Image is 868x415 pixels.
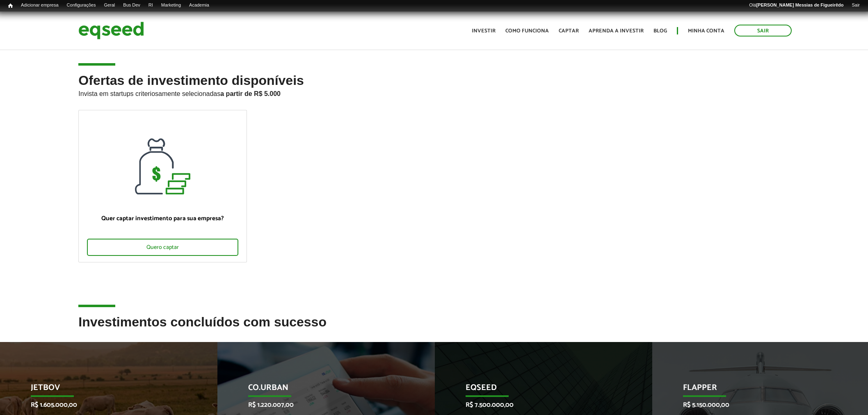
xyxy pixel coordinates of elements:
a: Investir [472,28,496,34]
p: R$ 1.605.000,00 [31,401,174,409]
strong: a partir de R$ 5.000 [220,90,281,97]
p: Quer captar investimento para sua empresa? [87,215,238,222]
a: Início [4,2,17,10]
p: Invista em startups criteriosamente selecionadas [78,88,789,98]
a: Bus Dev [119,2,144,9]
p: EqSeed [466,383,609,397]
a: Como funciona [505,28,549,34]
div: Quero captar [87,239,238,256]
strong: [PERSON_NAME] Messias de Figueirêdo [756,2,843,7]
p: Flapper [683,383,827,397]
a: Academia [185,2,213,9]
p: R$ 1.220.007,00 [248,401,392,409]
a: Configurações [63,2,100,9]
img: EqSeed [78,20,144,41]
a: Geral [100,2,119,9]
a: Aprenda a investir [589,28,644,34]
span: Início [8,3,13,9]
a: Sair [734,25,792,36]
a: Minha conta [688,28,724,34]
p: R$ 7.500.000,00 [466,401,609,409]
a: RI [144,2,157,9]
p: R$ 5.150.000,00 [683,401,827,409]
p: Co.Urban [248,383,392,397]
a: Adicionar empresa [17,2,63,9]
a: Olá[PERSON_NAME] Messias de Figueirêdo [745,2,847,9]
a: Quer captar investimento para sua empresa? Quero captar [78,110,247,262]
h2: Investimentos concluídos com sucesso [78,315,789,342]
p: JetBov [31,383,174,397]
a: Blog [653,28,667,34]
a: Marketing [157,2,185,9]
h2: Ofertas de investimento disponíveis [78,73,789,110]
a: Captar [559,28,579,34]
a: Sair [847,2,864,9]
